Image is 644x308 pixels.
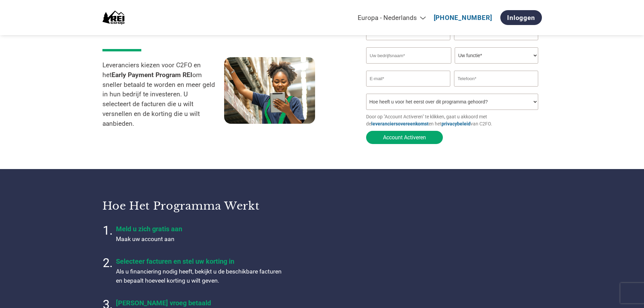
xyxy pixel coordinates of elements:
div: Inavlid Phone Number [454,87,539,91]
img: REI [102,8,125,27]
input: Invalid Email format [366,71,451,87]
div: Inavlid Email Address [366,87,451,91]
div: Invalid last name or last name is too long [454,41,539,45]
a: Inloggen [500,10,542,25]
input: Telefoon* [454,71,539,87]
h3: Hoe het programma werkt [102,199,314,213]
p: Door op "Account Activeren" te klikken, gaat u akkoord met de en het van C2FO. [366,113,542,127]
div: Invalid company name or company name is too long [366,64,539,68]
a: [PHONE_NUMBER] [434,14,492,22]
a: privacybeleid [442,121,471,126]
h4: [PERSON_NAME] vroeg betaald [116,299,285,307]
p: Als u financiering nodig heeft, bekijkt u de beschikbare facturen en bepaalt hoeveel korting u wi... [116,267,285,285]
input: Uw bedrijfsnaam* [366,47,451,64]
div: Invalid first name or first name is too long [366,41,451,45]
select: Title/Role [455,47,538,64]
img: supply chain worker [224,57,315,124]
p: Maak uw account aan [116,235,285,243]
strong: Early Payment Program REI [112,71,192,79]
a: leveranciersovereenkomst [371,121,429,126]
h4: Meld u zich gratis aan [116,225,285,233]
p: Leveranciers kiezen voor C2FO en het om sneller betaald te worden en meer geld in hun bedrijf te ... [102,61,224,129]
h4: Selecteer facturen en stel uw korting in [116,257,285,265]
button: Account Activeren [366,131,443,144]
